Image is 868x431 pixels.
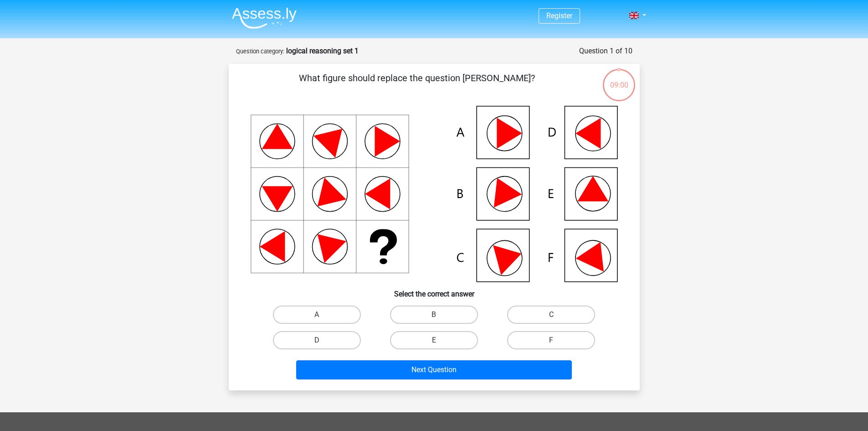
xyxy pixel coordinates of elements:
[243,282,625,298] h6: Select the correct answer
[602,68,636,91] div: 09:00
[243,71,591,99] p: What figure should replace the question [PERSON_NAME]?
[507,306,595,324] label: C
[273,306,361,324] label: A
[286,47,359,55] strong: logical reasoning set 1
[579,46,632,57] div: Question 1 of 10
[296,360,572,379] button: Next Question
[236,48,284,55] small: Question category:
[273,331,361,349] label: D
[232,7,297,29] img: Assessly
[390,331,478,349] label: E
[390,306,478,324] label: B
[546,11,572,20] a: Register
[507,331,595,349] label: F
